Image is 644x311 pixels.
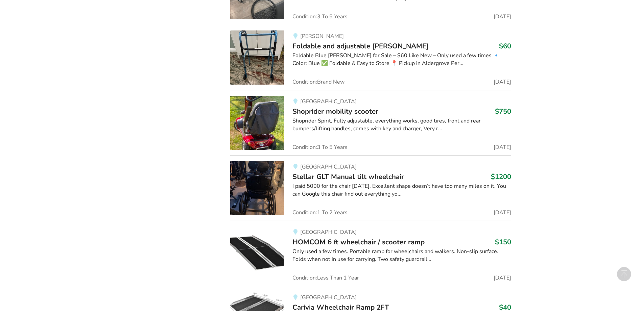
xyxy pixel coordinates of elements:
[230,221,511,286] a: mobility-homcom 6 ft wheelchair / scooter ramp[GEOGRAPHIC_DATA]HOMCOM 6 ft wheelchair / scooter r...
[292,52,511,67] div: Foldable Blue [PERSON_NAME] for Sale – $60 Like New – Only used a few times 🔹 Color: Blue ✅ Folda...
[300,98,357,105] span: [GEOGRAPHIC_DATA]
[491,172,511,181] h3: $1200
[292,275,359,281] span: Condition: Less Than 1 Year
[230,25,511,90] a: mobility-foldable and adjustable walker [PERSON_NAME]Foldable and adjustable [PERSON_NAME]$60Fold...
[494,14,511,19] span: [DATE]
[494,79,511,85] span: [DATE]
[230,96,284,150] img: mobility-shoprider mobility scooter
[300,32,344,40] span: [PERSON_NAME]
[300,294,357,301] span: [GEOGRAPHIC_DATA]
[292,210,348,215] span: Condition: 1 To 2 Years
[292,182,511,198] div: I paid 5000 for the chair [DATE]. Excellent shape doesn’t have too many miles on it. You can Goog...
[230,161,284,215] img: mobility-stellar glt manual tilt wheelchair
[292,79,344,85] span: Condition: Brand New
[300,228,357,236] span: [GEOGRAPHIC_DATA]
[292,172,404,181] span: Stellar GLT Manual tilt wheelchair
[292,237,425,247] span: HOMCOM 6 ft wheelchair / scooter ramp
[292,14,348,19] span: Condition: 3 To 5 Years
[230,30,284,85] img: mobility-foldable and adjustable walker
[494,145,511,150] span: [DATE]
[292,248,511,263] div: Only used a few times. Portable ramp for wheelchairs and walkers. Non-slip surface. Folds when no...
[499,42,511,50] h3: $60
[230,226,284,281] img: mobility-homcom 6 ft wheelchair / scooter ramp
[300,163,357,171] span: [GEOGRAPHIC_DATA]
[292,117,511,133] div: Shoprider Spirit, Fully adjustable, everything works, good tires, front and rear bumpers/lifting ...
[292,145,348,150] span: Condition: 3 To 5 Years
[494,275,511,281] span: [DATE]
[230,90,511,155] a: mobility-shoprider mobility scooter[GEOGRAPHIC_DATA]Shoprider mobility scooter$750Shoprider Spiri...
[292,41,429,51] span: Foldable and adjustable [PERSON_NAME]
[292,107,378,116] span: Shoprider mobility scooter
[495,238,511,246] h3: $150
[230,155,511,221] a: mobility-stellar glt manual tilt wheelchair [GEOGRAPHIC_DATA]Stellar GLT Manual tilt wheelchair$1...
[494,210,511,215] span: [DATE]
[495,107,511,116] h3: $750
